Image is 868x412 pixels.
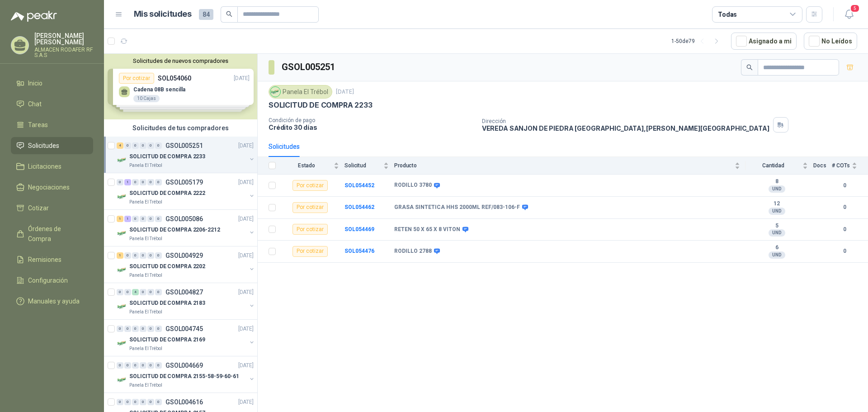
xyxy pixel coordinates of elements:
[394,182,432,189] b: RODILLO 3780
[117,177,255,206] a: 0 1 0 0 0 0 GSOL005179[DATE] Company LogoSOLICITUD DE COMPRA 2222Panela El Trébol
[129,336,205,344] p: SOLICITUD DE COMPRA 2169
[165,216,203,222] p: GSOL005086
[117,216,123,222] div: 1
[129,189,205,198] p: SOLICITUD DE COMPRA 2222
[124,216,131,222] div: 1
[238,251,254,260] p: [DATE]
[238,215,254,223] p: [DATE]
[134,8,192,21] h1: Mis solicitudes
[671,34,724,48] div: 1 - 50 de 79
[28,182,70,192] span: Negociaciones
[745,200,808,208] b: 12
[147,362,154,369] div: 0
[238,142,254,150] p: [DATE]
[344,182,374,189] a: SOL054452
[129,226,220,234] p: SOLICITUD DE COMPRA 2206-2212
[269,100,373,110] p: SOLICITUD DE COMPRA 2233
[117,289,123,295] div: 0
[117,228,127,239] img: Company Logo
[155,326,162,332] div: 0
[117,265,127,275] img: Company Logo
[117,250,255,279] a: 1 0 0 0 0 0 GSOL004929[DATE] Company LogoSOLICITUD DE COMPRA 2202Panela El Trébol
[336,88,354,96] p: [DATE]
[165,326,203,332] p: GSOL004745
[28,99,42,109] span: Chat
[117,142,123,149] div: 4
[147,142,154,149] div: 0
[238,178,254,187] p: [DATE]
[140,399,146,405] div: 0
[11,95,93,113] a: Chat
[28,224,85,244] span: Órdenes de Compra
[129,152,205,161] p: SOLICITUD DE COMPRA 2233
[117,323,255,352] a: 0 0 0 0 0 0 GSOL004745[DATE] Company LogoSOLICITUD DE COMPRA 2169Panela El Trébol
[832,203,857,212] b: 0
[117,179,123,185] div: 0
[132,362,139,369] div: 0
[117,360,255,389] a: 0 0 0 0 0 0 GSOL004669[DATE] Company LogoSOLICITUD DE COMPRA 2155-58-59-60-61Panela El Trébol
[11,116,93,133] a: Tareas
[132,289,139,295] div: 4
[34,33,93,45] p: [PERSON_NAME] [PERSON_NAME]
[28,78,42,88] span: Inicio
[269,142,300,152] div: Solicitudes
[155,179,162,185] div: 0
[124,252,131,259] div: 0
[769,251,785,259] div: UND
[804,33,857,50] button: No Leídos
[11,199,93,217] a: Cotizar
[718,9,737,19] div: Todas
[132,252,139,259] div: 0
[394,248,432,255] b: RODILLO 2788
[155,252,162,259] div: 0
[140,289,146,295] div: 0
[140,142,146,149] div: 0
[140,362,146,369] div: 0
[147,252,154,259] div: 0
[832,162,850,169] span: # COTs
[132,216,139,222] div: 0
[292,202,328,213] div: Por cotizar
[124,399,131,405] div: 0
[482,118,769,124] p: Dirección
[129,162,162,169] p: Panela El Trébol
[344,248,374,254] a: SOL054476
[269,85,332,99] div: Panela El Trébol
[745,162,801,169] span: Cantidad
[28,203,49,213] span: Cotizar
[769,229,785,237] div: UND
[292,180,328,191] div: Por cotizar
[832,157,868,175] th: # COTs
[117,362,123,369] div: 0
[11,158,93,175] a: Licitaciones
[140,216,146,222] div: 0
[117,301,127,312] img: Company Logo
[124,362,131,369] div: 0
[129,345,162,352] p: Panela El Trébol
[238,398,254,407] p: [DATE]
[344,204,374,210] a: SOL054462
[394,204,520,211] b: GRASA SINTETICA HHS 2000ML REF/083-106-F
[155,142,162,149] div: 0
[147,289,154,295] div: 0
[394,226,460,233] b: RETEN 50 X 65 X 8 VITON
[28,275,68,285] span: Configuración
[165,142,203,149] p: GSOL005251
[108,57,254,64] button: Solicitudes de nuevos compradores
[165,362,203,369] p: GSOL004669
[344,226,374,232] a: SOL054469
[292,246,328,257] div: Por cotizar
[129,262,205,271] p: SOLICITUD DE COMPRA 2202
[28,120,48,130] span: Tareas
[117,191,127,202] img: Company Logo
[117,252,123,259] div: 1
[155,216,162,222] div: 0
[165,399,203,405] p: GSOL004616
[745,178,808,185] b: 8
[140,252,146,259] div: 0
[11,11,57,22] img: Logo peakr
